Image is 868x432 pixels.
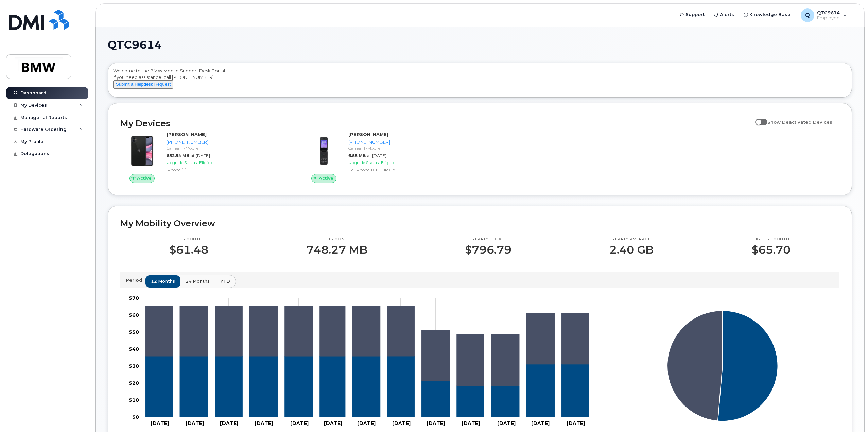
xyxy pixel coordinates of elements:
[113,80,173,89] button: Submit a Helpdesk Request
[129,329,139,335] tspan: $50
[381,160,395,165] span: Eligible
[129,363,139,369] tspan: $30
[427,420,445,426] tspan: [DATE]
[126,135,158,167] img: iPhone_11.jpg
[290,420,309,426] tspan: [DATE]
[767,119,832,125] span: Show Deactivated Devices
[129,312,139,318] tspan: $60
[167,145,291,151] div: Carrier: T-Mobile
[145,306,589,386] g: 864-354-8748
[302,131,476,183] a: Active[PERSON_NAME][PHONE_NUMBER]Carrier: T-Mobile6.55 MBat [DATE]Upgrade Status:EligibleCell Pho...
[132,414,139,420] tspan: $0
[113,68,847,95] div: Welcome to the BMW Mobile Support Desk Portal If you need assistance, call [PHONE_NUMBER].
[220,278,230,284] span: YTD
[306,244,367,256] p: 748.27 MB
[167,153,189,158] span: 682.94 MB
[129,295,139,301] tspan: $70
[348,145,473,151] div: Carrier: T-Mobile
[319,175,333,182] span: Active
[191,153,210,158] span: at [DATE]
[137,175,152,182] span: Active
[348,139,473,145] div: [PHONE_NUMBER]
[167,139,291,145] div: [PHONE_NUMBER]
[129,397,139,403] tspan: $10
[392,420,411,426] tspan: [DATE]
[167,160,198,165] span: Upgrade Status:
[199,160,213,165] span: Eligible
[465,244,511,256] p: $796.79
[498,420,516,426] tspan: [DATE]
[358,420,376,426] tspan: [DATE]
[306,237,367,242] p: This month
[751,244,791,256] p: $65.70
[129,380,139,386] tspan: $20
[151,420,169,426] tspan: [DATE]
[220,420,238,426] tspan: [DATE]
[108,40,162,50] span: QTC9614
[609,237,654,242] p: Yearly average
[145,356,589,417] g: 864-908-6212
[126,277,145,283] p: Period
[348,167,473,173] div: Cell Phone TCL FLIP Go
[751,237,791,242] p: Highest month
[348,153,366,158] span: 6.55 MB
[113,81,173,87] a: Submit a Helpdesk Request
[120,131,294,183] a: Active[PERSON_NAME][PHONE_NUMBER]Carrier: T-Mobile682.94 MBat [DATE]Upgrade Status:EligibleiPhone 11
[120,118,752,128] h2: My Devices
[348,132,388,137] strong: [PERSON_NAME]
[169,244,208,256] p: $61.48
[531,420,550,426] tspan: [DATE]
[129,346,139,352] tspan: $40
[838,402,863,427] iframe: Messenger Launcher
[169,237,208,242] p: This month
[667,311,778,421] g: Series
[367,153,386,158] span: at [DATE]
[755,116,761,121] input: Show Deactivated Devices
[324,420,342,426] tspan: [DATE]
[308,135,340,167] img: TCL-FLIP-Go-Midnight-Blue-frontimage.png
[186,420,204,426] tspan: [DATE]
[167,167,291,173] div: iPhone 11
[120,218,839,228] h2: My Mobility Overview
[167,132,207,137] strong: [PERSON_NAME]
[255,420,273,426] tspan: [DATE]
[348,160,380,165] span: Upgrade Status:
[465,237,511,242] p: Yearly total
[462,420,480,426] tspan: [DATE]
[567,420,585,426] tspan: [DATE]
[609,244,654,256] p: 2.40 GB
[186,278,210,284] span: 24 months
